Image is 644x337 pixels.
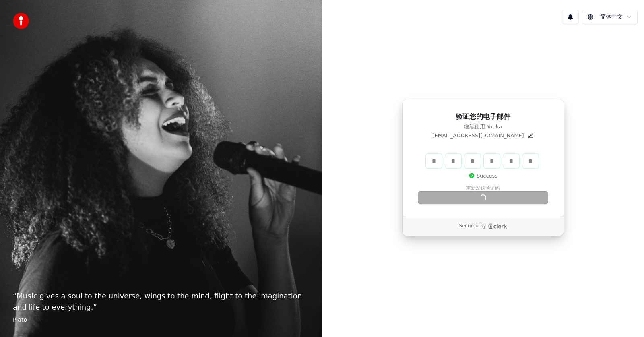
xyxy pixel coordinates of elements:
[432,132,524,139] p: [EMAIL_ADDRESS][DOMAIN_NAME]
[13,290,309,313] p: “ Music gives a soul to the universe, wings to the mind, flight to the imagination and life to ev...
[13,316,309,324] footer: Plato
[418,123,548,130] p: 继续使用 Youka
[527,132,534,139] button: Edit
[424,152,540,170] div: Verification code input
[13,13,29,29] img: youka
[459,223,486,229] p: Secured by
[488,223,507,229] a: Clerk logo
[418,112,548,122] h1: 验证您的电子邮件
[469,172,497,180] p: Success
